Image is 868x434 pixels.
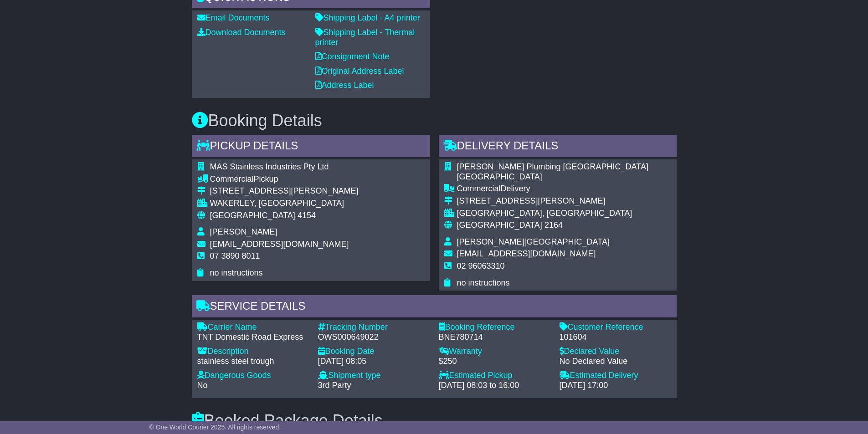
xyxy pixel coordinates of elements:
[457,184,671,194] div: Delivery
[457,237,610,246] span: [PERSON_NAME][GEOGRAPHIC_DATA]
[210,174,359,184] div: Pickup
[560,347,671,357] div: Declared Value
[197,381,208,390] span: No
[210,268,263,277] span: no instructions
[149,424,281,431] span: © One World Courier 2025. All rights reserved.
[210,174,254,184] span: Commercial
[210,251,260,260] span: 07 3890 8011
[315,66,404,76] a: Original Address Label
[457,261,505,271] span: 02 96063310
[457,220,542,230] span: [GEOGRAPHIC_DATA]
[318,332,430,342] div: OWS000649022
[457,249,596,258] span: [EMAIL_ADDRESS][DOMAIN_NAME]
[318,381,351,390] span: 3rd Party
[192,112,677,130] h3: Booking Details
[298,211,316,220] span: 4154
[210,240,349,249] span: [EMAIL_ADDRESS][DOMAIN_NAME]
[197,13,270,22] a: Email Documents
[457,196,671,206] div: [STREET_ADDRESS][PERSON_NAME]
[318,347,430,357] div: Booking Date
[560,381,671,391] div: [DATE] 17:00
[210,199,359,209] div: WAKERLEY, [GEOGRAPHIC_DATA]
[457,162,648,181] span: [PERSON_NAME] Plumbing [GEOGRAPHIC_DATA] [GEOGRAPHIC_DATA]
[315,81,374,90] a: Address Label
[560,332,671,342] div: 101604
[318,322,430,332] div: Tracking Number
[457,184,501,193] span: Commercial
[315,52,390,61] a: Consignment Note
[560,371,671,381] div: Estimated Delivery
[192,412,677,430] h3: Booked Package Details
[197,347,309,357] div: Description
[457,278,510,287] span: no instructions
[544,220,563,230] span: 2164
[197,28,286,37] a: Download Documents
[192,135,430,159] div: Pickup Details
[197,371,309,381] div: Dangerous Goods
[560,322,671,332] div: Customer Reference
[210,211,295,220] span: [GEOGRAPHIC_DATA]
[197,322,309,332] div: Carrier Name
[318,357,430,367] div: [DATE] 08:05
[439,347,550,357] div: Warranty
[210,227,277,236] span: [PERSON_NAME]
[318,371,430,381] div: Shipment type
[210,162,329,171] span: MAS Stainless Industries Pty Ltd
[210,186,359,196] div: [STREET_ADDRESS][PERSON_NAME]
[439,135,677,159] div: Delivery Details
[439,381,550,391] div: [DATE] 08:03 to 16:00
[439,332,550,342] div: BNE780714
[457,209,671,219] div: [GEOGRAPHIC_DATA], [GEOGRAPHIC_DATA]
[439,357,550,367] div: $250
[197,357,309,367] div: stainless steel trough
[315,28,415,47] a: Shipping Label - Thermal printer
[315,13,420,22] a: Shipping Label - A4 printer
[197,332,309,342] div: TNT Domestic Road Express
[192,295,677,320] div: Service Details
[560,357,671,367] div: No Declared Value
[439,322,550,332] div: Booking Reference
[439,371,550,381] div: Estimated Pickup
